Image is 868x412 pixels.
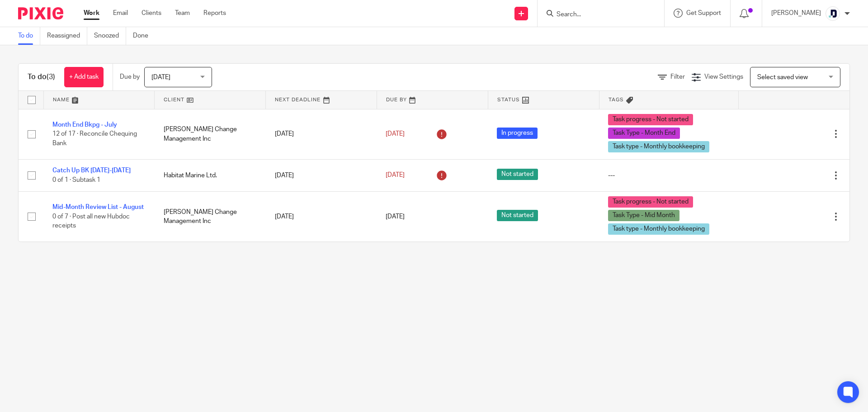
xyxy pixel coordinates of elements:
[18,27,40,45] a: To do
[608,210,679,221] span: Task Type - Mid Month
[556,11,637,19] input: Search
[113,9,128,18] a: Email
[266,109,377,159] td: [DATE]
[52,167,131,174] a: Catch Up BK [DATE]-[DATE]
[670,74,685,80] span: Filter
[497,128,538,139] span: In progress
[151,74,170,81] span: [DATE]
[52,122,117,128] a: Month End Bkpg - July
[120,72,140,81] p: Due by
[608,114,693,125] span: Task progress - Not started
[757,74,808,81] span: Select saved view
[94,27,126,45] a: Snoozed
[686,10,721,16] span: Get Support
[155,191,266,242] td: [PERSON_NAME] Change Management Inc
[266,159,377,191] td: [DATE]
[47,27,87,45] a: Reassigned
[386,213,405,220] span: [DATE]
[133,27,155,45] a: Done
[771,9,821,18] p: [PERSON_NAME]
[18,7,63,19] img: Pixie
[84,9,99,18] a: Work
[608,223,709,235] span: Task type - Monthly bookkeeping
[497,210,538,221] span: Not started
[608,141,709,152] span: Task type - Monthly bookkeeping
[386,131,405,137] span: [DATE]
[52,204,144,210] a: Mid-Month Review List - August
[203,9,226,18] a: Reports
[826,6,840,21] img: deximal_460x460_FB_Twitter.png
[155,109,266,159] td: [PERSON_NAME] Change Management Inc
[609,97,624,102] span: Tags
[142,9,161,18] a: Clients
[28,72,55,82] h1: To do
[608,196,693,208] span: Task progress - Not started
[52,177,100,183] span: 0 of 1 · Subtask 1
[497,169,538,180] span: Not started
[386,172,405,179] span: [DATE]
[608,171,729,180] div: ---
[704,74,743,80] span: View Settings
[64,67,104,87] a: + Add task
[608,128,680,139] span: Task Type - Month End
[266,191,377,242] td: [DATE]
[47,73,55,81] span: (3)
[52,213,130,229] span: 0 of 7 · Post all new Hubdoc receipts
[52,131,137,147] span: 12 of 17 · Reconcile Chequing Bank
[175,9,190,18] a: Team
[155,159,266,191] td: Habitat Marine Ltd.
